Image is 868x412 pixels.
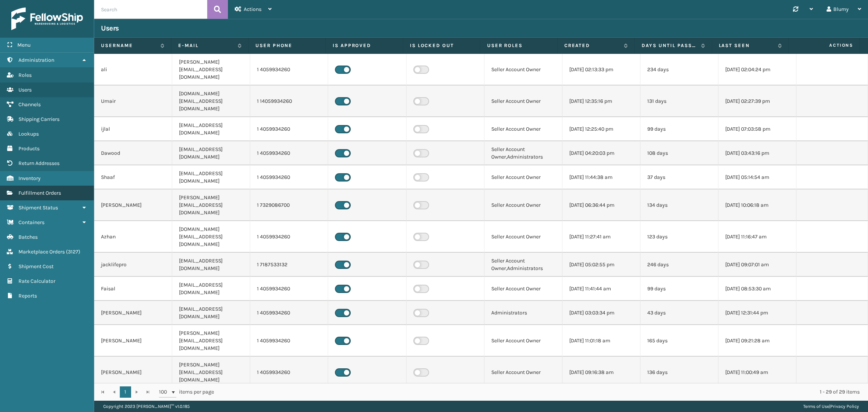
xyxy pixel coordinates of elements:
[484,253,562,277] td: Seller Account Owner,Administrators
[94,85,172,117] td: Umair
[120,386,131,398] a: 1
[18,131,39,137] span: Lookups
[803,401,859,412] div: |
[640,221,718,253] td: 123 days
[791,39,858,52] span: Actions
[250,301,328,325] td: 1 4059934260
[94,221,172,253] td: Azhan
[159,386,214,398] span: items per page
[484,301,562,325] td: Administrators
[718,357,796,388] td: [DATE] 11:00:49 am
[718,301,796,325] td: [DATE] 12:31:44 pm
[562,117,640,141] td: [DATE] 12:25:40 pm
[562,85,640,117] td: [DATE] 12:35:16 pm
[18,234,38,240] span: Batches
[172,301,250,325] td: [EMAIL_ADDRESS][DOMAIN_NAME]
[718,85,796,117] td: [DATE] 02:27:39 pm
[172,54,250,85] td: [PERSON_NAME][EMAIL_ADDRESS][DOMAIN_NAME]
[640,277,718,301] td: 99 days
[562,54,640,85] td: [DATE] 02:13:33 pm
[484,277,562,301] td: Seller Account Owner
[250,141,328,165] td: 1 4059934260
[18,87,32,93] span: Users
[17,42,31,48] span: Menu
[94,301,172,325] td: [PERSON_NAME]
[66,249,80,255] span: ( 3127 )
[94,277,172,301] td: Faisal
[250,221,328,253] td: 1 4059934260
[562,357,640,388] td: [DATE] 09:16:38 am
[640,189,718,221] td: 134 days
[18,204,58,211] span: Shipment Status
[564,42,620,49] label: Created
[94,141,172,165] td: Dawood
[484,54,562,85] td: Seller Account Owner
[410,42,473,49] label: Is Locked Out
[718,221,796,253] td: [DATE] 11:16:47 am
[172,325,250,357] td: [PERSON_NAME][EMAIL_ADDRESS][DOMAIN_NAME]
[719,42,775,49] label: Last Seen
[250,189,328,221] td: 1 7329086700
[487,42,550,49] label: User Roles
[250,54,328,85] td: 1 4059934260
[250,357,328,388] td: 1 4059934260
[172,277,250,301] td: [EMAIL_ADDRESS][DOMAIN_NAME]
[18,101,41,108] span: Channels
[172,357,250,388] td: [PERSON_NAME][EMAIL_ADDRESS][DOMAIN_NAME]
[18,278,55,284] span: Rate Calculator
[94,165,172,189] td: Shaaf
[562,189,640,221] td: [DATE] 06:36:44 pm
[484,325,562,357] td: Seller Account Owner
[250,117,328,141] td: 1 4059934260
[640,301,718,325] td: 43 days
[562,221,640,253] td: [DATE] 11:27:41 am
[562,325,640,357] td: [DATE] 11:01:18 am
[172,189,250,221] td: [PERSON_NAME][EMAIL_ADDRESS][DOMAIN_NAME]
[640,165,718,189] td: 37 days
[178,42,234,49] label: E-mail
[225,388,860,396] div: 1 - 29 of 29 items
[172,85,250,117] td: [DOMAIN_NAME][EMAIL_ADDRESS][DOMAIN_NAME]
[94,189,172,221] td: [PERSON_NAME]
[640,85,718,117] td: 131 days
[94,357,172,388] td: [PERSON_NAME]
[18,57,54,63] span: Administration
[484,221,562,253] td: Seller Account Owner
[484,165,562,189] td: Seller Account Owner
[718,141,796,165] td: [DATE] 03:43:16 pm
[172,253,250,277] td: [EMAIL_ADDRESS][DOMAIN_NAME]
[18,160,60,166] span: Return Addresses
[103,401,190,412] p: Copyright 2023 [PERSON_NAME]™ v 1.0.185
[830,404,859,409] a: Privacy Policy
[250,325,328,357] td: 1 4059934260
[562,301,640,325] td: [DATE] 03:03:34 pm
[484,189,562,221] td: Seller Account Owner
[640,357,718,388] td: 136 days
[101,24,119,33] h3: Users
[642,42,697,49] label: Days until password expires
[94,253,172,277] td: jacklifepro
[718,253,796,277] td: [DATE] 09:07:01 am
[18,190,61,196] span: Fulfillment Orders
[484,117,562,141] td: Seller Account Owner
[11,8,83,30] img: logo
[18,175,41,182] span: Inventory
[244,6,261,12] span: Actions
[250,253,328,277] td: 1 7187533132
[718,117,796,141] td: [DATE] 07:03:58 pm
[172,141,250,165] td: [EMAIL_ADDRESS][DOMAIN_NAME]
[562,277,640,301] td: [DATE] 11:41:44 am
[101,42,157,49] label: Username
[562,141,640,165] td: [DATE] 04:20:03 pm
[718,277,796,301] td: [DATE] 08:53:30 am
[172,165,250,189] td: [EMAIL_ADDRESS][DOMAIN_NAME]
[640,117,718,141] td: 99 days
[484,357,562,388] td: Seller Account Owner
[18,116,60,122] span: Shipping Carriers
[562,165,640,189] td: [DATE] 11:44:38 am
[640,253,718,277] td: 246 days
[18,145,40,152] span: Products
[484,141,562,165] td: Seller Account Owner,Administrators
[640,141,718,165] td: 108 days
[172,221,250,253] td: [DOMAIN_NAME][EMAIL_ADDRESS][DOMAIN_NAME]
